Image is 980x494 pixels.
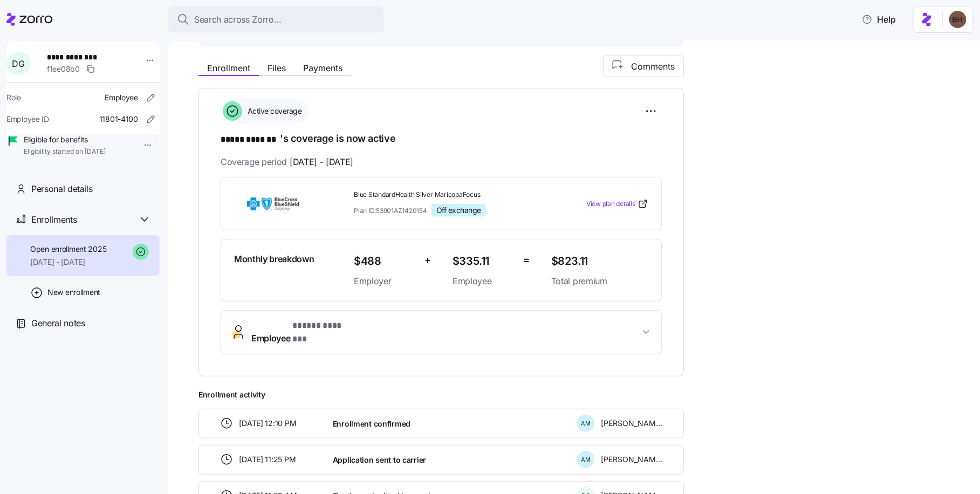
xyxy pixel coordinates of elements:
span: [PERSON_NAME] [601,418,662,429]
span: [DATE] - [DATE] [30,257,106,267]
span: $335.11 [453,252,515,270]
span: Eligible for benefits [24,134,106,145]
span: Enrollments [31,213,77,227]
span: f1ee08b0 [47,64,80,74]
span: Eligibility started on [DATE] [24,147,106,156]
span: Application sent to carrier [333,455,426,465]
span: [DATE] 11:25 PM [239,454,296,465]
span: Employee [105,92,138,103]
span: Off exchange [436,205,481,215]
span: Employee [251,319,357,345]
span: D G [12,59,24,68]
span: Coverage period [221,155,353,169]
span: General notes [31,317,85,330]
span: Help [862,13,896,26]
span: Employee ID [6,114,49,125]
span: Personal details [31,182,93,196]
span: Search across Zorro... [194,13,282,26]
span: [DATE] - [DATE] [290,155,353,169]
button: Help [853,9,904,30]
span: [DATE] 12:10 PM [239,418,297,429]
a: View plan details [586,198,648,209]
img: c3c218ad70e66eeb89914ccc98a2927c [949,11,967,28]
span: + [424,252,431,268]
span: View plan details [586,199,635,209]
span: Plan ID: 53901AZ1420154 [354,206,427,215]
h1: 's coverage is now active [221,132,662,147]
span: Active coverage [244,106,302,116]
span: Comments [631,60,675,73]
span: [PERSON_NAME] [601,454,662,465]
span: Payments [303,64,342,72]
span: Enrollment [207,64,250,72]
span: Employer [354,275,416,288]
button: Search across Zorro... [168,6,384,32]
span: Total premium [551,275,648,288]
span: New enrollment [47,287,100,298]
span: Open enrollment 2025 [30,244,106,255]
span: Enrollment activity [198,389,684,400]
span: $823.11 [551,252,648,270]
span: Blue StandardHealth Silver MaricopaFocus [354,190,543,200]
span: Monthly breakdown [234,252,314,266]
span: Role [6,92,21,103]
span: A M [581,457,591,463]
button: Comments [603,56,684,77]
span: = [523,252,530,268]
span: 11801-4100 [99,114,138,125]
span: Enrollment confirmed [333,418,410,429]
span: A M [581,421,591,427]
img: BlueCross BlueShield of Arizona [234,191,312,216]
span: Employee [453,275,515,288]
span: Files [268,64,286,72]
span: $488 [354,252,416,270]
